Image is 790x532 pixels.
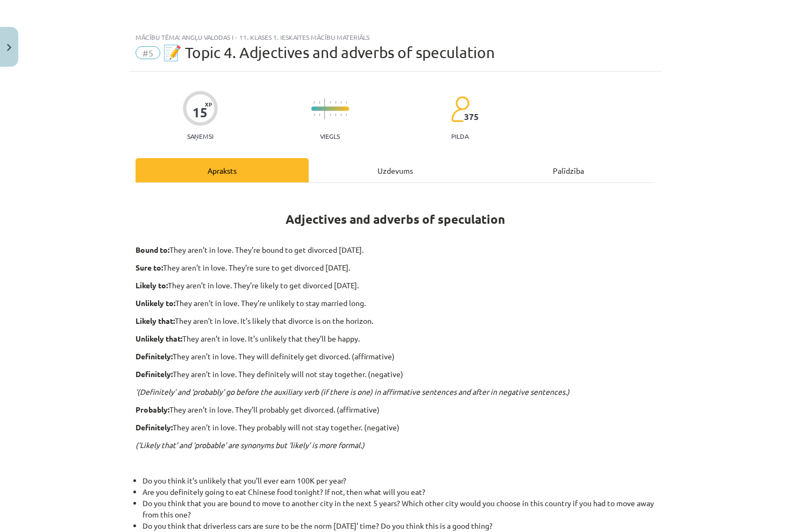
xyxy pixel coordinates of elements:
img: icon-close-lesson-0947bae3869378f0d4975bcd49f059093ad1ed9edebbc8119c70593378902aed.svg [7,44,11,51]
img: icon-short-line-57e1e144782c952c97e751825c79c345078a6d821885a25fce030b3d8c18986b.svg [335,101,336,104]
p: They aren’t in love. They’re likely to get divorced [DATE]. [136,280,655,291]
strong: Unlikely to: [136,298,175,308]
div: Uzdevums [309,158,482,182]
p: They aren’t in love. They’re unlikely to stay married long. [136,297,655,309]
img: icon-short-line-57e1e144782c952c97e751825c79c345078a6d821885a25fce030b3d8c18986b.svg [330,114,331,116]
img: icon-short-line-57e1e144782c952c97e751825c79c345078a6d821885a25fce030b3d8c18986b.svg [330,101,331,104]
span: #5 [136,46,160,59]
p: They aren’t in love. They definitely will not stay together. (negative) [136,368,655,380]
img: icon-short-line-57e1e144782c952c97e751825c79c345078a6d821885a25fce030b3d8c18986b.svg [319,114,320,116]
p: They aren’t in love. They probably will not stay together. (negative) [136,422,655,433]
img: icon-short-line-57e1e144782c952c97e751825c79c345078a6d821885a25fce030b3d8c18986b.svg [335,114,336,116]
p: Saņemsi [183,132,218,140]
p: They aren’t in love. They’re sure to get divorced [DATE]. [136,262,655,273]
div: Mācību tēma: Angļu valodas i - 11. klases 1. ieskaites mācību materiāls [136,33,655,41]
em: (‘Likely that’ and ‘probable’ are synonyms but ‘likely’ is more formal.) [136,440,365,450]
div: 15 [193,105,208,120]
img: icon-short-line-57e1e144782c952c97e751825c79c345078a6d821885a25fce030b3d8c18986b.svg [340,101,341,104]
strong: Unlikely that: [136,334,182,343]
strong: Likely to: [136,280,168,290]
p: They aren’t in love. They will definitely get divorced. (affirmative) [136,351,655,362]
div: Apraksts [136,158,309,182]
strong: Definitely: [136,422,173,432]
strong: Definitely: [136,351,173,361]
img: icon-long-line-d9ea69661e0d244f92f715978eff75569469978d946b2353a9bb055b3ed8787d.svg [324,98,325,119]
img: icon-short-line-57e1e144782c952c97e751825c79c345078a6d821885a25fce030b3d8c18986b.svg [314,101,315,104]
p: Viegls [320,132,340,140]
img: icon-short-line-57e1e144782c952c97e751825c79c345078a6d821885a25fce030b3d8c18986b.svg [314,114,315,116]
div: Palīdzība [482,158,655,182]
strong: Definitely: [136,369,173,379]
em: ‘(Definitely’ and ‘probably’ go before the auxiliary verb (if there is one) in affirmative senten... [136,387,570,396]
span: 375 [464,112,479,122]
strong: Sure to: [136,263,163,272]
img: icon-short-line-57e1e144782c952c97e751825c79c345078a6d821885a25fce030b3d8c18986b.svg [346,101,347,104]
strong: Likely that: [136,316,175,325]
li: Do you think it’s unlikely that you’ll ever earn 100K per year? [143,475,655,486]
p: They aren’t in love. It’s unlikely that they’ll be happy. [136,333,655,344]
p: They aren’t in love. It’s likely that divorce is on the horizon. [136,315,655,327]
strong: Bound to: [136,245,169,254]
img: icon-short-line-57e1e144782c952c97e751825c79c345078a6d821885a25fce030b3d8c18986b.svg [340,114,341,116]
li: Are you definitely going to eat Chinese food tonight? If not, then what will you eat? [143,486,655,498]
strong: Adjectives and adverbs of speculation [286,211,505,227]
span: 📝 Topic 4. Adjectives and adverbs of speculation [163,44,495,61]
img: icon-short-line-57e1e144782c952c97e751825c79c345078a6d821885a25fce030b3d8c18986b.svg [346,114,347,116]
span: XP [205,101,212,107]
img: students-c634bb4e5e11cddfef0936a35e636f08e4e9abd3cc4e673bd6f9a4125e45ecb1.svg [451,96,469,123]
img: icon-short-line-57e1e144782c952c97e751825c79c345078a6d821885a25fce030b3d8c18986b.svg [319,101,320,104]
p: They aren’t in love. They’ll probably get divorced. (affirmative) [136,404,655,415]
strong: Probably: [136,405,169,414]
li: Do you think that you are bound to move to another city in the next 5 years? Which other city wou... [143,498,655,520]
p: They aren’t in love. They’re bound to get divorced [DATE]. [136,244,655,256]
p: pilda [451,132,468,140]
